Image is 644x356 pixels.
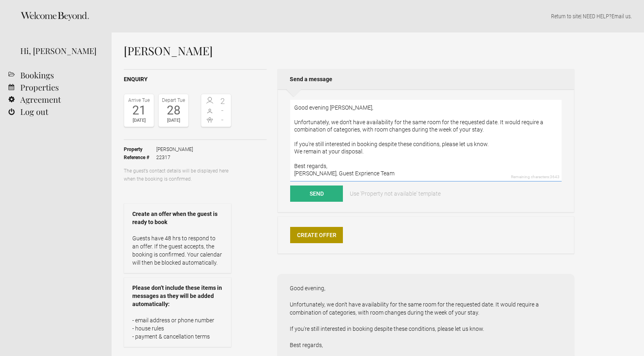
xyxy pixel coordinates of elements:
[20,45,99,57] div: Hi, [PERSON_NAME]
[216,106,229,114] span: -
[156,145,193,153] span: [PERSON_NAME]
[551,13,580,19] a: Return to site
[161,96,186,104] div: Depart Tue
[124,45,574,57] h1: [PERSON_NAME]
[290,186,343,202] button: Send
[124,145,156,153] strong: Property
[612,13,631,19] a: Email us
[132,210,223,226] strong: Create an offer when the guest is ready to book
[278,69,574,89] h2: Send a message
[216,116,229,124] span: -
[132,284,223,308] strong: Please don’t include these items in messages as they will be added automatically:
[161,104,186,117] div: 28
[124,12,632,20] p: | NEED HELP? .
[126,96,152,104] div: Arrive Tue
[126,104,152,117] div: 21
[216,97,229,105] span: 2
[124,153,156,162] strong: Reference #
[290,227,343,243] a: Create Offer
[156,153,193,162] span: 22317
[124,167,231,183] p: The guest’s contact details will be displayed here when the booking is confirmed.
[126,117,152,125] div: [DATE]
[344,186,446,202] a: Use 'Property not available' template
[132,234,223,267] p: Guests have 48 hrs to respond to an offer. If the guest accepts, the booking is confirmed. Your c...
[132,316,223,341] p: - email address or phone number - house rules - payment & cancellation terms
[161,117,186,125] div: [DATE]
[124,75,267,84] h2: Enquiry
